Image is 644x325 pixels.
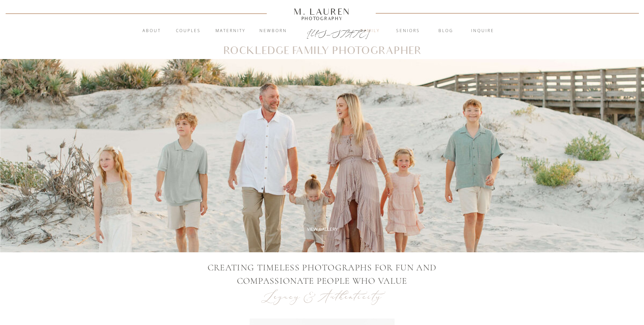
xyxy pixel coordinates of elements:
[464,28,501,34] a: inquire
[255,28,292,34] a: Newborn
[428,28,464,34] a: blog
[390,28,426,34] a: Seniors
[223,46,422,56] h1: Rockledge Family Photographer
[212,28,249,34] a: Maternity
[139,28,165,34] a: About
[273,8,371,15] a: M. Lauren
[307,28,338,36] a: [US_STATE]
[258,288,387,305] p: Legacy & Authenticity
[352,28,389,34] a: Family
[291,17,354,20] a: Photography
[170,28,207,34] a: Couples
[299,226,346,232] a: View Gallery
[181,261,463,288] p: CREATING TIMELESS PHOTOGRAPHS FOR Fun AND COMPASSIONATE PEOPLE WHO VALUE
